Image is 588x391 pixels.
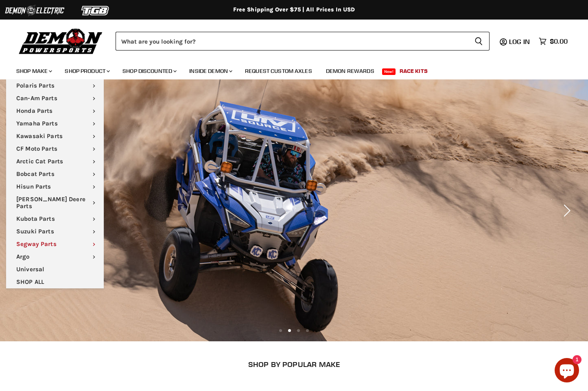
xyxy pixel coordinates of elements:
button: Next [557,202,574,219]
a: Arctic Cat Parts [6,155,104,168]
a: Suzuki Parts [6,225,104,238]
a: Bobcat Parts [6,168,104,180]
a: Kawasaki Parts [6,130,104,143]
img: TGB Logo 2 [65,3,126,18]
a: Segway Parts [6,238,104,250]
a: SHOP ALL [6,276,104,288]
a: Shop Product [59,63,115,79]
form: Product [116,32,490,51]
a: Universal [6,263,104,276]
a: Honda Parts [6,105,104,117]
h2: SHOP BY POPULAR MAKE [10,360,578,369]
a: $0.00 [535,35,572,47]
button: Search [468,32,490,51]
li: Page dot 4 [306,329,309,332]
a: Hisun Parts [6,180,104,193]
a: Polaris Parts [6,79,104,92]
a: CF Moto Parts [6,143,104,155]
span: $0.00 [550,37,568,45]
li: Page dot 1 [279,329,282,332]
a: [PERSON_NAME] Deere Parts [6,193,104,213]
ul: Main menu [6,79,104,288]
a: Log in [505,38,535,45]
img: Demon Electric Logo 2 [4,3,65,18]
a: Inside Demon [183,63,237,79]
li: Page dot 3 [297,329,300,332]
a: Can-Am Parts [6,92,104,105]
inbox-online-store-chat: Shopify online store chat [552,358,581,384]
a: Request Custom Axles [239,63,318,79]
span: Log in [509,37,530,46]
a: Argo [6,250,104,263]
a: Race Kits [393,63,434,79]
a: Kubota Parts [6,213,104,225]
span: New! [382,68,396,75]
a: Demon Rewards [320,63,380,79]
img: Demon Powersports [16,26,105,55]
a: Shop Make [10,63,57,79]
ul: Main menu [10,59,566,79]
input: Search [116,32,468,51]
a: Shop Discounted [116,63,181,79]
a: Yamaha Parts [6,117,104,130]
li: Page dot 2 [288,329,291,332]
